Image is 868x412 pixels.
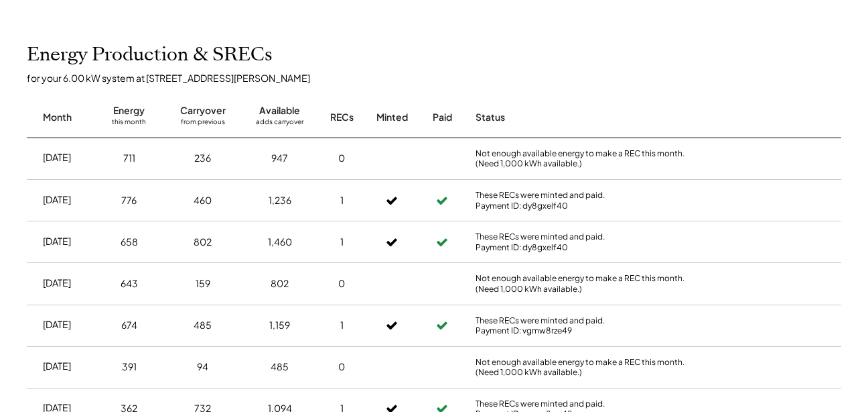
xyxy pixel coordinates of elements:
[271,277,289,291] div: 802
[476,231,703,252] div: These RECs were minted and paid. Payment ID: dy8gxelf40
[43,276,71,290] div: [DATE]
[113,104,145,117] div: Energy
[376,111,408,124] div: Minted
[196,277,210,291] div: 159
[27,44,273,66] h2: Energy Production & SRECs
[121,194,137,207] div: 776
[340,194,344,207] div: 1
[43,193,71,207] div: [DATE]
[181,117,225,131] div: from previous
[194,236,212,249] div: 802
[271,360,289,374] div: 485
[112,117,146,131] div: this month
[194,319,212,332] div: 485
[123,152,135,165] div: 711
[476,357,703,378] div: Not enough available energy to make a REC this month. (Need 1,000 kWh available.)
[338,360,345,374] div: 0
[122,360,137,374] div: 391
[338,277,345,291] div: 0
[340,319,344,332] div: 1
[269,319,290,332] div: 1,159
[256,117,303,131] div: adds carryover
[476,190,703,211] div: These RECs were minted and paid. Payment ID: dy8gxelf40
[194,152,211,165] div: 236
[194,194,212,207] div: 460
[433,111,452,124] div: Paid
[476,148,703,169] div: Not enough available energy to make a REC this month. (Need 1,000 kWh available.)
[338,152,345,165] div: 0
[43,111,72,124] div: Month
[340,236,344,249] div: 1
[197,360,208,374] div: 94
[259,104,300,117] div: Available
[330,111,354,124] div: RECs
[121,319,137,332] div: 674
[43,360,71,373] div: [DATE]
[268,236,292,249] div: 1,460
[476,315,703,336] div: These RECs were minted and paid. Payment ID: vgmw8rze49
[180,104,226,117] div: Carryover
[269,194,291,207] div: 1,236
[476,111,703,124] div: Status
[27,72,855,84] div: for your 6.00 kW system at [STREET_ADDRESS][PERSON_NAME]
[43,235,71,248] div: [DATE]
[121,277,138,291] div: 643
[271,152,288,165] div: 947
[121,236,138,249] div: 658
[43,318,71,331] div: [DATE]
[476,273,703,294] div: Not enough available energy to make a REC this month. (Need 1,000 kWh available.)
[43,151,71,164] div: [DATE]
